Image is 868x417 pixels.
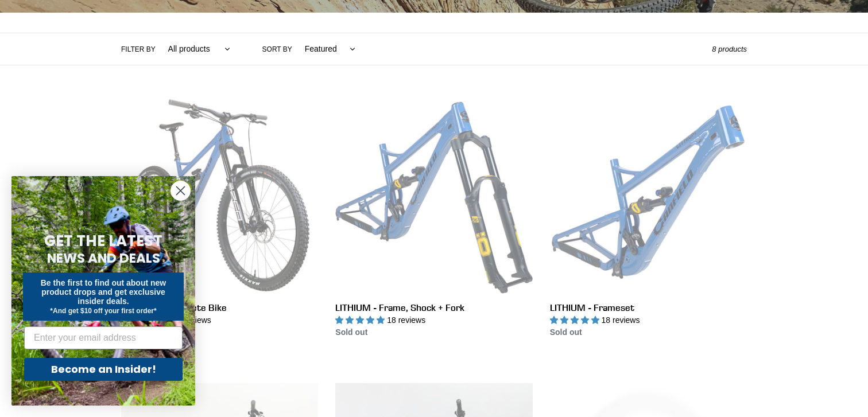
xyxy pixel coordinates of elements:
[262,44,292,54] label: Sort by
[50,307,156,315] span: *And get $10 off your first order*
[47,249,160,267] span: NEWS AND DEALS
[170,181,191,201] button: Close dialog
[712,45,747,53] span: 8 products
[44,231,162,251] span: GET THE LATEST
[24,326,183,349] input: Enter your email address
[24,358,183,381] button: Become an Insider!
[121,44,156,54] label: Filter by
[41,278,166,306] span: Be the first to find out about new product drops and get exclusive insider deals.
